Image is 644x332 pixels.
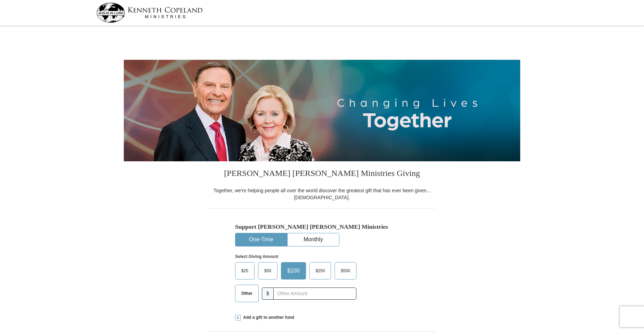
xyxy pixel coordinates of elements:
[337,266,354,276] span: $500
[235,233,287,246] button: One-Time
[209,187,435,201] div: Together, we're helping people all over the world discover the greatest gift that has ever been g...
[209,161,435,187] h3: [PERSON_NAME] [PERSON_NAME] Ministries Giving
[288,233,339,246] button: Monthly
[273,288,356,300] input: Other Amount
[238,288,256,299] span: Other
[238,266,252,276] span: $25
[235,254,278,259] strong: Select Giving Amount
[96,3,203,23] img: kcm-header-logo.svg
[284,266,303,276] span: $100
[241,315,294,321] span: Add a gift to another fund
[312,266,329,276] span: $250
[235,223,409,230] h5: Support [PERSON_NAME] [PERSON_NAME] Ministries
[262,288,274,300] span: $
[261,266,275,276] span: $50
